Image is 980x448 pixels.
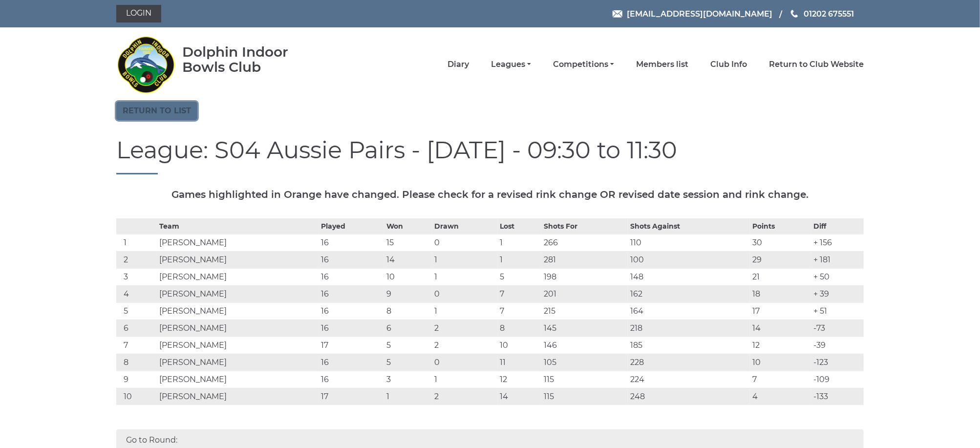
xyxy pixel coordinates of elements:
td: 21 [750,268,811,285]
td: 281 [541,251,628,268]
th: Diff [811,218,864,234]
td: + 156 [811,234,864,251]
th: Lost [498,218,541,234]
img: Email [613,10,622,18]
td: 9 [116,371,157,388]
h5: Games highlighted in Orange have changed. Please check for a revised rink change OR revised date ... [116,189,864,200]
a: Diary [447,59,469,70]
td: 16 [319,302,384,320]
td: 5 [498,268,541,285]
td: [PERSON_NAME] [157,234,319,251]
td: 16 [319,320,384,337]
td: 1 [432,268,497,285]
td: + 50 [811,268,864,285]
td: 228 [628,354,750,371]
th: Won [384,218,432,234]
td: 6 [116,320,157,337]
td: [PERSON_NAME] [157,337,319,354]
td: [PERSON_NAME] [157,251,319,268]
td: -133 [811,388,864,405]
td: 17 [319,337,384,354]
td: 215 [541,302,628,320]
td: 10 [384,268,432,285]
td: 5 [384,354,432,371]
td: 1 [432,251,497,268]
td: 10 [750,354,811,371]
td: 115 [541,388,628,405]
td: 7 [116,337,157,354]
a: Phone us 01202 675551 [789,8,854,20]
td: [PERSON_NAME] [157,371,319,388]
h1: League: S04 Aussie Pairs - [DATE] - 09:30 to 11:30 [116,137,864,174]
td: 7 [750,371,811,388]
td: 3 [384,371,432,388]
td: 198 [541,268,628,285]
td: 266 [541,234,628,251]
td: -73 [811,320,864,337]
td: [PERSON_NAME] [157,388,319,405]
td: 7 [498,285,541,302]
span: [EMAIL_ADDRESS][DOMAIN_NAME] [627,9,772,18]
td: 2 [116,251,157,268]
th: Points [750,218,811,234]
td: 162 [628,285,750,302]
span: 01202 675551 [804,9,854,18]
td: 145 [541,320,628,337]
td: 16 [319,251,384,268]
td: 1 [116,234,157,251]
td: 1 [498,251,541,268]
td: 12 [750,337,811,354]
td: 8 [498,320,541,337]
a: Competitions [553,59,614,70]
td: 105 [541,354,628,371]
td: 164 [628,302,750,320]
a: Login [116,5,161,22]
th: Shots For [541,218,628,234]
td: 2 [432,388,497,405]
td: [PERSON_NAME] [157,354,319,371]
a: Members list [636,59,688,70]
td: 3 [116,268,157,285]
img: Dolphin Indoor Bowls Club [116,30,175,99]
td: 5 [384,337,432,354]
td: 8 [384,302,432,320]
td: 17 [319,388,384,405]
td: -123 [811,354,864,371]
td: 115 [541,371,628,388]
td: [PERSON_NAME] [157,268,319,285]
td: 0 [432,354,497,371]
td: 15 [384,234,432,251]
td: 16 [319,371,384,388]
td: 14 [384,251,432,268]
td: 9 [384,285,432,302]
td: 17 [750,302,811,320]
td: [PERSON_NAME] [157,285,319,302]
td: 16 [319,234,384,251]
td: 16 [319,354,384,371]
td: [PERSON_NAME] [157,320,319,337]
img: Phone us [791,10,798,18]
td: 8 [116,354,157,371]
td: 218 [628,320,750,337]
td: + 39 [811,285,864,302]
td: 1 [432,371,497,388]
td: 10 [498,337,541,354]
td: 1 [498,234,541,251]
td: -109 [811,371,864,388]
td: 12 [498,371,541,388]
a: Leagues [491,59,531,70]
td: 2 [432,320,497,337]
th: Drawn [432,218,497,234]
td: 14 [498,388,541,405]
td: 146 [541,337,628,354]
td: 248 [628,388,750,405]
td: 0 [432,285,497,302]
td: 185 [628,337,750,354]
td: 11 [498,354,541,371]
th: Played [319,218,384,234]
td: 2 [432,337,497,354]
td: 16 [319,268,384,285]
td: 7 [498,302,541,320]
td: 14 [750,320,811,337]
td: + 181 [811,251,864,268]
